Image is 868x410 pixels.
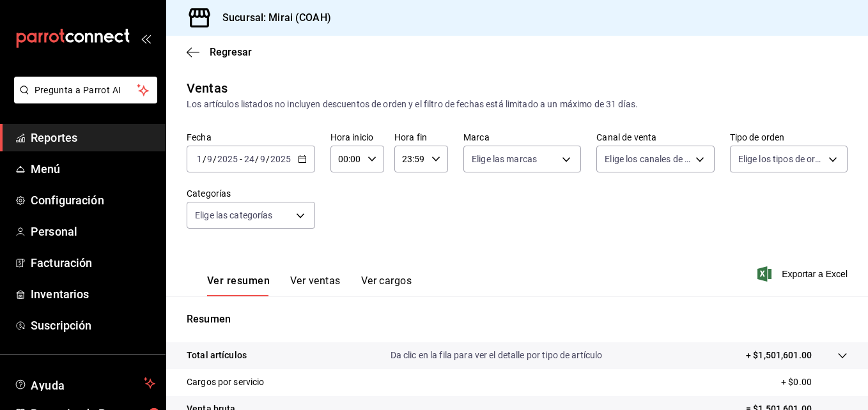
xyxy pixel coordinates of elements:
[31,223,155,240] span: Personal
[212,10,331,26] h3: Sucursal: Mirai (COAH)
[31,254,155,271] span: Facturación
[31,129,155,146] span: Reportes
[31,285,155,303] span: Inventarios
[187,79,228,98] div: Ventas
[207,275,270,296] button: Ver resumen
[330,133,384,142] label: Hora inicio
[187,133,315,142] label: Fecha
[14,77,157,103] button: Pregunta a Parrot AI
[255,154,259,164] span: /
[187,98,848,111] div: Los artículos listados no incluyen descuentos de orden y el filtro de fechas está limitado a un m...
[463,133,581,142] label: Marca
[260,154,266,164] input: --
[141,33,151,43] button: open_drawer_menu
[195,209,273,222] span: Elige las categorías
[391,349,603,362] p: Da clic en la fila para ver el detalle por tipo de artículo
[31,160,155,178] span: Menú
[213,154,217,164] span: /
[605,153,690,165] span: Elige los canales de venta
[196,154,203,164] input: --
[187,376,265,389] p: Cargos por servicio
[746,349,812,362] p: + $1,501,601.00
[31,192,155,209] span: Configuración
[31,317,155,334] span: Suscripción
[266,154,270,164] span: /
[760,266,848,282] button: Exportar a Excel
[206,154,213,164] input: --
[244,154,255,164] input: --
[203,154,206,164] span: /
[210,46,252,58] span: Regresar
[9,93,157,106] a: Pregunta a Parrot AI
[394,133,448,142] label: Hora fin
[781,376,848,389] p: + $0.00
[207,275,412,296] div: navigation tabs
[187,312,848,327] p: Resumen
[31,376,139,391] span: Ayuda
[361,275,412,296] button: Ver cargos
[730,133,848,142] label: Tipo de orden
[187,46,252,58] button: Regresar
[240,154,242,164] span: -
[187,189,315,198] label: Categorías
[217,154,238,164] input: ----
[738,153,824,165] span: Elige los tipos de orden
[472,153,537,165] span: Elige las marcas
[35,84,137,97] span: Pregunta a Parrot AI
[270,154,291,164] input: ----
[290,275,341,296] button: Ver ventas
[596,133,714,142] label: Canal de venta
[187,349,247,362] p: Total artículos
